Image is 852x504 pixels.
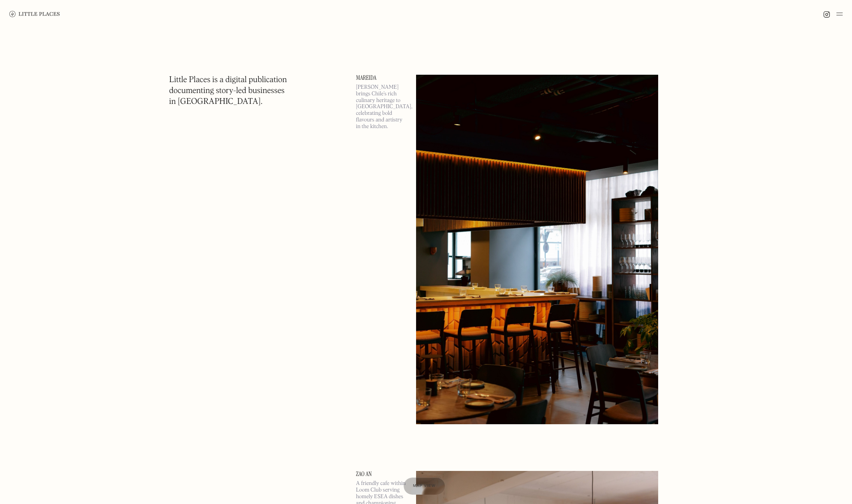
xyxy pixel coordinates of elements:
a: Map view [404,478,445,495]
a: Mareida [356,75,407,81]
img: Mareida [416,75,658,424]
h1: Little Places is a digital publication documenting story-led businesses in [GEOGRAPHIC_DATA]. [169,75,287,107]
p: [PERSON_NAME] brings Chile’s rich culinary heritage to [GEOGRAPHIC_DATA], celebrating bold flavou... [356,84,407,130]
span: Map view [413,484,436,488]
a: Zao An [356,471,407,477]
